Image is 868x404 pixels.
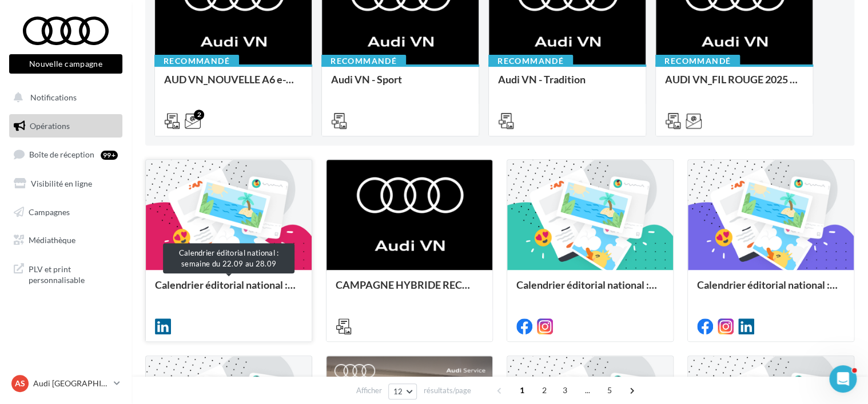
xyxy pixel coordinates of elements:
a: Opérations [7,114,125,138]
a: Visibilité en ligne [7,172,125,196]
div: Recommandé [488,55,573,67]
div: Recommandé [154,55,239,67]
div: 99+ [101,151,118,160]
div: Audi VN - Sport [331,74,469,96]
button: 12 [388,383,417,399]
span: 2 [535,381,554,399]
div: AUDI VN_FIL ROUGE 2025 - A1, Q2, Q3, Q5 et Q4 e-tron [665,74,803,96]
span: 3 [556,381,574,399]
span: 5 [600,381,619,399]
a: AS Audi [GEOGRAPHIC_DATA] [9,373,122,394]
p: Audi [GEOGRAPHIC_DATA] [33,378,109,389]
span: Médiathèque [29,235,75,245]
a: Campagnes [7,200,125,224]
button: Notifications [7,86,120,110]
div: Calendrier éditorial national : semaine du 08.09 au 14.09 [697,279,845,302]
div: Recommandé [655,55,740,67]
div: CAMPAGNE HYBRIDE RECHARGEABLE [336,279,483,302]
div: AUD VN_NOUVELLE A6 e-tron [164,74,302,96]
div: Recommandé [321,55,406,67]
iframe: Intercom live chat [829,365,857,393]
span: PLV et print personnalisable [29,261,118,286]
span: Visibilité en ligne [31,179,92,188]
span: résultats/page [423,385,471,396]
a: PLV et print personnalisable [7,257,125,290]
span: ... [578,381,596,399]
div: Audi VN - Tradition [498,74,636,96]
span: Afficher [356,385,382,396]
span: Boîte de réception [29,150,94,159]
div: Calendrier éditorial national : semaine du 22.09 au 28.09 [155,279,302,302]
div: Calendrier éditorial national : semaine du 15.09 au 21.09 [516,279,664,302]
div: 2 [194,110,204,120]
button: Nouvelle campagne [9,54,122,74]
span: Opérations [30,121,70,131]
span: 12 [393,387,403,396]
span: Notifications [30,92,77,102]
div: Calendrier éditorial national : semaine du 22.09 au 28.09 [163,243,294,273]
span: Campagnes [29,207,70,216]
a: Médiathèque [7,228,125,252]
span: 1 [513,381,531,399]
span: AS [15,378,25,389]
a: Boîte de réception99+ [7,142,125,167]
